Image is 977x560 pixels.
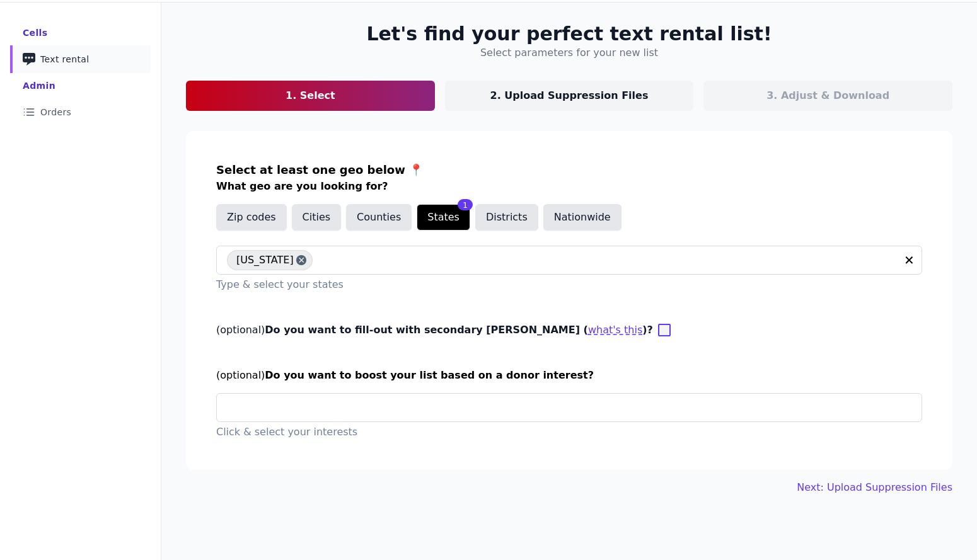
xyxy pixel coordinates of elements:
h3: What geo are you looking for? [216,179,922,194]
button: (optional)Do you want to fill-out with secondary [PERSON_NAME] ()? [588,323,642,338]
h4: Select parameters for your new list [480,45,658,60]
p: 2. Upload Suppression Files [490,88,649,103]
a: 1. Select [186,81,435,111]
button: Nationwide [543,204,621,231]
button: Zip codes [216,204,287,231]
button: States [417,204,470,231]
h2: Let's find your perfect text rental list! [366,23,772,45]
span: (optional) [216,369,265,381]
div: 1 [458,199,473,210]
p: Click & select your interests [216,425,922,440]
a: 2. Upload Suppression Files [445,81,694,111]
span: [US_STATE] [236,250,294,270]
div: Cells [23,26,47,39]
a: Orders [10,98,151,126]
button: Counties [346,204,412,231]
a: Text rental [10,45,151,73]
span: Do you want to fill-out with secondary [PERSON_NAME] ( )? [265,324,653,336]
div: Admin [23,79,55,92]
span: Do you want to boost your list based on a donor interest? [265,369,594,381]
span: Orders [40,106,71,118]
span: Text rental [40,53,90,66]
p: Type & select your states [216,277,922,292]
span: (optional) [216,324,265,336]
p: 1. Select [286,88,335,103]
p: 3. Adjust & Download [766,88,889,103]
button: Districts [475,204,538,231]
span: Select at least one geo below 📍 [216,163,423,176]
button: Cities [292,204,342,231]
a: Next: Upload Suppression Files [797,480,952,495]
